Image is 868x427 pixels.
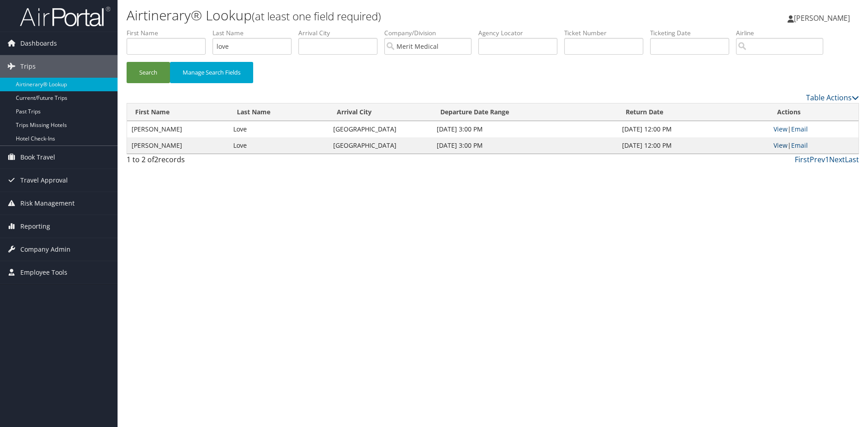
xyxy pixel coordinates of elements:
span: Company Admin [20,238,71,261]
th: Arrival City: activate to sort column ascending [329,103,432,121]
a: Next [829,155,845,164]
td: Love [229,121,329,137]
td: [GEOGRAPHIC_DATA] [329,121,432,137]
img: airportal-logo.png [20,6,110,27]
td: [DATE] 12:00 PM [618,137,769,154]
span: Risk Management [20,192,75,215]
a: View [774,141,788,150]
th: Return Date: activate to sort column ascending [618,103,769,121]
span: Dashboards [20,32,57,55]
a: View [774,125,788,133]
span: [PERSON_NAME] [794,13,850,23]
span: Travel Approval [20,169,68,192]
span: 2 [154,155,158,164]
label: Airline [736,28,830,38]
td: [DATE] 3:00 PM [432,121,618,137]
div: 1 to 2 of records [127,154,300,169]
a: Table Actions [806,93,859,103]
a: Email [791,141,808,150]
h1: Airtinerary® Lookup [127,6,615,25]
label: Arrival City [298,28,384,38]
th: Departure Date Range: activate to sort column ascending [432,103,618,121]
td: | [769,121,859,137]
th: Actions [769,103,859,121]
label: Ticketing Date [650,28,736,38]
span: Book Travel [20,146,55,169]
label: Company/Division [384,28,478,38]
td: [DATE] 12:00 PM [618,121,769,137]
small: (at least one field required) [252,9,381,23]
label: Ticket Number [564,28,650,38]
a: 1 [825,155,829,164]
a: Prev [810,155,825,164]
a: Email [791,125,808,133]
td: [PERSON_NAME] [127,137,229,154]
td: [DATE] 3:00 PM [432,137,618,154]
td: [PERSON_NAME] [127,121,229,137]
span: Reporting [20,215,50,238]
button: Search [127,62,170,83]
td: [GEOGRAPHIC_DATA] [329,137,432,154]
a: [PERSON_NAME] [788,5,859,32]
span: Employee Tools [20,261,67,284]
td: | [769,137,859,154]
label: Agency Locator [478,28,564,38]
a: Last [845,155,859,164]
th: First Name: activate to sort column ascending [127,103,229,121]
button: Manage Search Fields [170,62,253,83]
th: Last Name: activate to sort column ascending [229,103,329,121]
span: Trips [20,55,36,78]
td: Love [229,137,329,154]
label: First Name [127,28,212,38]
label: Last Name [212,28,298,38]
a: First [795,155,810,164]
